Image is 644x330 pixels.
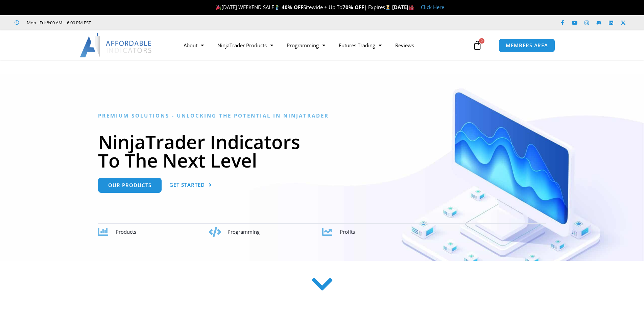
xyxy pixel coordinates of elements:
span: Products [116,228,136,235]
span: 0 [479,38,484,44]
span: Our Products [108,183,151,188]
img: ⌛ [385,5,390,10]
a: Click Here [421,4,444,10]
img: 🏭 [409,5,414,10]
a: Programming [280,37,332,53]
span: Get Started [169,182,205,187]
a: 0 [462,35,492,55]
span: Mon - Fri: 8:00 AM – 6:00 PM EST [25,19,91,27]
a: NinjaTrader Products [211,37,280,53]
h1: NinjaTrader Indicators To The Next Level [98,132,546,170]
nav: Menu [177,37,471,53]
span: Profits [340,228,355,235]
strong: 40% OFF [282,4,303,10]
span: Programming [228,228,260,235]
h6: Premium Solutions - Unlocking the Potential in NinjaTrader [98,112,546,119]
strong: [DATE] [392,4,414,10]
iframe: Customer reviews powered by Trustpilot [100,19,202,26]
span: MEMBERS AREA [506,43,548,48]
img: 🏌️‍♂️ [275,5,280,10]
a: Get Started [169,178,212,193]
a: Futures Trading [332,37,388,53]
a: Our Products [98,178,162,193]
a: MEMBERS AREA [499,39,555,52]
img: 🎉 [216,5,221,10]
span: [DATE] WEEKEND SALE Sitewide + Up To | Expires [214,4,392,10]
a: Reviews [388,37,421,53]
a: About [177,37,211,53]
img: LogoAI | Affordable Indicators – NinjaTrader [80,33,152,57]
strong: 70% OFF [342,4,364,10]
